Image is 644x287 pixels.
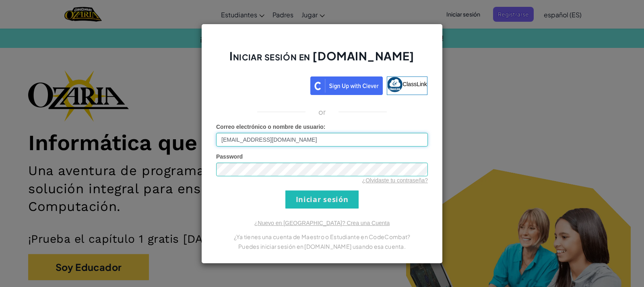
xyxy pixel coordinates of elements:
img: clever_sso_button@2x.png [310,76,383,95]
p: ¿Ya tienes una cuenta de Maestro o Estudiante en CodeCombat? [216,232,428,242]
p: or [318,107,326,117]
label: : [216,123,326,131]
a: ¿Olvidaste tu contraseña? [362,177,428,184]
iframe: Botón Iniciar sesión con Google [213,76,310,93]
span: ClassLink [402,81,427,87]
h2: Iniciar sesión en [DOMAIN_NAME] [216,48,428,72]
span: Password [216,153,243,160]
a: ¿Nuevo en [GEOGRAPHIC_DATA]? Crea una Cuenta [254,220,390,226]
span: Correo electrónico o nombre de usuario [216,124,324,130]
p: Puedes iniciar sesión en [DOMAIN_NAME] usando esa cuenta. [216,242,428,251]
input: Iniciar sesión [285,190,359,209]
img: classlink-logo-small.png [387,77,402,92]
